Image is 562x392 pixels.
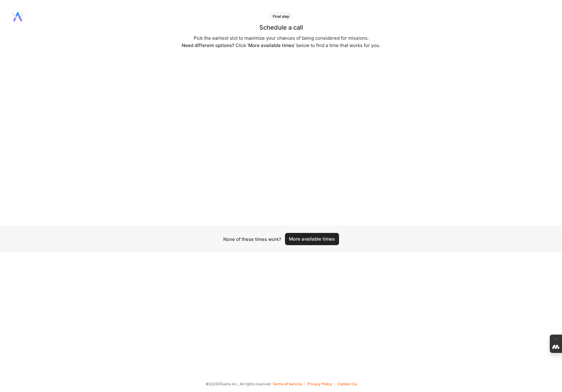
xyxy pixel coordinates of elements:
[247,42,295,48] span: 'More available times'
[285,233,339,245] button: More available times
[182,34,380,49] div: Pick the earliest slot to maximize your chances of being considered for missions. Click below to ...
[206,381,271,387] span: © 2025 ATeams Inc., All rights reserved.
[223,236,281,242] div: None of these times work?
[307,382,335,386] button: Privacy Policy
[182,42,234,48] span: Need different options?
[338,382,357,386] button: Contact Us
[259,24,303,31] div: Schedule a call
[272,382,305,386] button: Terms of Service
[269,12,293,20] div: Final step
